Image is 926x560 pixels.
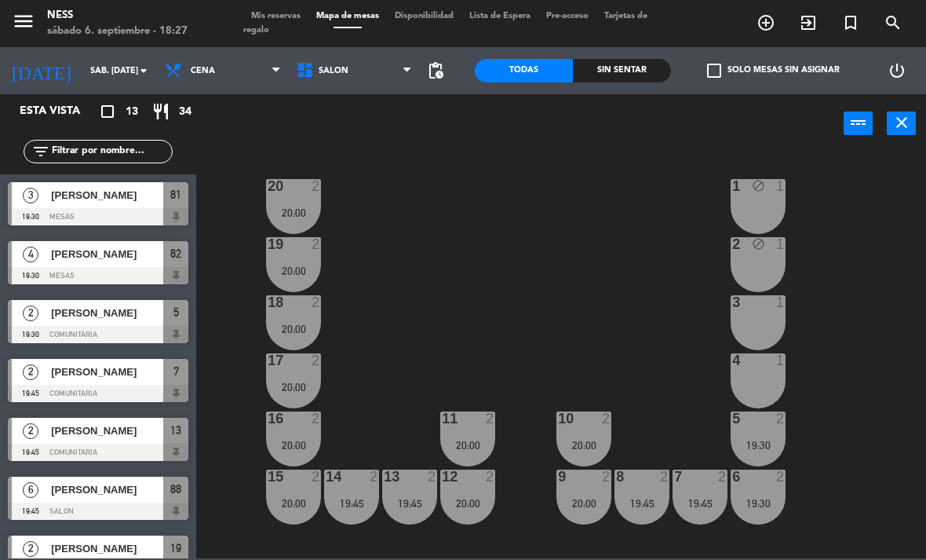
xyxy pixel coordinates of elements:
[268,295,268,309] div: 18
[23,364,38,380] span: 2
[486,412,495,426] div: 2
[47,24,188,39] div: sábado 6. septiembre - 18:27
[179,103,191,121] span: 34
[731,440,786,451] div: 19:30
[745,9,787,36] span: RESERVAR MESA
[12,9,35,38] button: menu
[23,541,38,557] span: 2
[573,59,671,82] div: Sin sentar
[170,185,181,204] span: 81
[849,113,868,132] i: power_input
[312,470,321,484] div: 2
[616,470,617,484] div: 8
[461,12,538,20] span: Lista de Espera
[268,237,268,251] div: 19
[556,498,611,509] div: 20:00
[426,61,445,80] span: pending_actions
[732,295,733,309] div: 3
[266,382,321,393] div: 20:00
[841,13,860,32] i: turned_in_not
[440,440,495,451] div: 20:00
[312,353,321,368] div: 2
[23,247,38,262] span: 4
[486,470,495,484] div: 2
[266,265,321,276] div: 20:00
[268,353,268,368] div: 17
[170,539,181,558] span: 19
[872,9,914,36] span: BUSCAR
[8,102,113,121] div: Esta vista
[23,482,38,498] span: 6
[51,187,163,203] span: [PERSON_NAME]
[614,498,669,509] div: 19:45
[844,112,873,135] button: power_input
[442,470,443,484] div: 12
[312,179,321,193] div: 2
[660,470,669,484] div: 2
[126,103,138,121] span: 13
[23,423,38,439] span: 2
[47,8,188,24] div: Ness
[732,412,733,426] div: 5
[884,13,902,32] i: search
[170,421,181,440] span: 13
[776,295,786,309] div: 1
[268,470,268,484] div: 15
[732,237,733,251] div: 2
[776,237,786,251] div: 1
[888,61,906,80] i: power_settings_new
[326,470,326,484] div: 14
[776,353,786,368] div: 1
[829,9,872,36] span: Reserva especial
[673,498,727,509] div: 19:45
[732,179,733,193] div: 1
[312,412,321,426] div: 2
[799,13,818,32] i: exit_to_app
[558,412,559,426] div: 10
[752,179,765,192] i: block
[23,188,38,203] span: 3
[319,66,348,76] span: SALON
[243,12,308,20] span: Mis reservas
[51,246,163,262] span: [PERSON_NAME]
[732,353,733,368] div: 4
[51,423,163,439] span: [PERSON_NAME]
[370,470,379,484] div: 2
[173,303,179,322] span: 5
[50,143,172,160] input: Filtrar por nombre...
[776,470,786,484] div: 2
[170,244,181,263] span: 82
[752,237,765,251] i: block
[170,480,181,499] span: 88
[308,12,387,20] span: Mapa de mesas
[312,237,321,251] div: 2
[12,9,35,33] i: menu
[732,470,733,484] div: 6
[51,364,163,380] span: [PERSON_NAME]
[268,412,268,426] div: 16
[51,540,163,557] span: [PERSON_NAME]
[718,470,727,484] div: 2
[440,498,495,509] div: 20:00
[707,64,840,78] label: Solo mesas sin asignar
[31,142,50,161] i: filter_list
[756,13,775,32] i: add_circle_outline
[387,12,461,20] span: Disponibilidad
[312,295,321,309] div: 2
[475,59,573,82] div: Todas
[134,61,153,80] i: arrow_drop_down
[776,179,786,193] div: 1
[558,470,559,484] div: 9
[151,102,170,121] i: restaurant
[266,498,321,509] div: 20:00
[674,470,675,484] div: 7
[776,412,786,426] div: 2
[556,440,611,451] div: 20:00
[707,64,721,78] span: check_box_outline_blank
[384,470,385,484] div: 13
[428,470,437,484] div: 2
[266,207,321,218] div: 20:00
[538,12,596,20] span: Pre-acceso
[51,481,163,498] span: [PERSON_NAME]
[266,324,321,335] div: 20:00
